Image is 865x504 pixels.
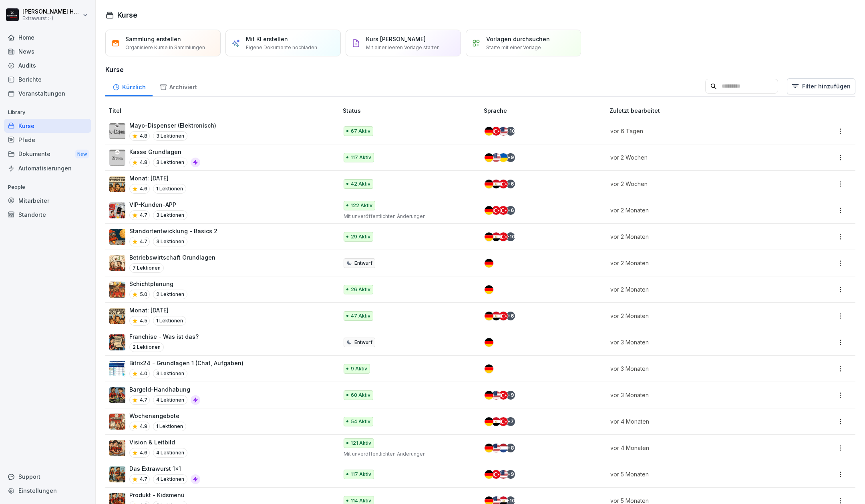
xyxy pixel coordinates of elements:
[129,227,217,235] p: Standortentwicklung - Basics 2
[4,133,91,147] a: Pfade
[4,147,91,162] div: Dokumente
[129,491,187,499] p: Produkt - Kidsmenü
[4,194,91,208] a: Mitarbeiter
[109,308,125,324] img: fxfbfey3q9ztre7uhsvku66h.png
[140,396,147,404] p: 4.7
[109,282,125,298] img: c5aux04luvp2sey7l1nulazl.png
[499,153,508,162] img: ua.svg
[485,232,493,241] img: de.svg
[351,154,371,161] p: 117 Aktiv
[506,417,515,426] div: + 7
[351,180,370,188] p: 42 Aktiv
[129,174,186,182] p: Monat: [DATE]
[486,35,550,43] p: Vorlagen durchsuchen
[492,153,501,162] img: us.svg
[109,202,125,218] img: vjln8cuchom3dkvx73pawsc6.png
[485,364,493,373] img: de.svg
[153,369,187,378] p: 3 Lektionen
[492,444,501,452] img: us.svg
[351,202,372,209] p: 122 Aktiv
[492,127,501,136] img: tr.svg
[4,58,91,72] div: Audits
[351,312,370,320] p: 47 Aktiv
[351,418,370,425] p: 54 Aktiv
[75,150,89,159] div: New
[610,312,783,320] p: vor 2 Monaten
[129,359,243,367] p: Bitrix24 - Grundlagen 1 (Chat, Aufgaben)
[610,106,793,115] p: Zuletzt bearbeitet
[610,232,783,241] p: vor 2 Monaten
[129,306,186,314] p: Monat: [DATE]
[499,232,508,241] img: tr.svg
[610,338,783,346] p: vor 3 Monaten
[105,65,855,74] h3: Kurse
[610,259,783,267] p: vor 2 Monaten
[485,153,493,162] img: de.svg
[506,391,515,400] div: + 9
[492,391,501,400] img: us.svg
[4,147,91,162] a: DokumenteNew
[506,153,515,162] div: + 9
[246,44,317,51] p: Eigene Dokumente hochladen
[486,44,541,51] p: Starte mit einer Vorlage
[140,423,147,430] p: 4.9
[140,476,147,483] p: 4.7
[506,232,515,241] div: + 10
[129,148,200,156] p: Kasse Grundlagen
[499,417,508,426] img: tr.svg
[129,253,215,262] p: Betriebswirtschaft Grundlagen
[109,123,125,139] img: i7k735lmbv6ncfhf3gag3nw9.png
[506,180,515,188] div: + 6
[492,417,501,426] img: eg.svg
[4,208,91,222] a: Standorte
[485,127,493,136] img: de.svg
[499,470,508,479] img: us.svg
[351,440,371,447] p: 121 Aktiv
[140,370,147,377] p: 4.0
[366,35,426,43] p: Kurs [PERSON_NAME]
[344,450,471,458] p: Mit unveröffentlichten Änderungen
[129,464,200,473] p: Das Extrawurst 1x1
[492,232,501,241] img: eg.svg
[506,206,515,215] div: + 6
[117,10,137,20] h1: Kurse
[492,312,501,320] img: eg.svg
[485,470,493,479] img: de.svg
[109,334,125,350] img: fd228p8gennu2yk7lvewu6l1.png
[140,185,147,192] p: 4.6
[153,76,204,96] div: Archiviert
[140,212,147,219] p: 4.7
[153,290,187,299] p: 2 Lektionen
[492,180,501,188] img: eg.svg
[4,72,91,86] a: Berichte
[246,35,288,43] p: Mit KI erstellen
[351,392,370,399] p: 60 Aktiv
[610,364,783,373] p: vor 3 Monaten
[354,339,372,346] p: Entwurf
[4,86,91,100] div: Veranstaltungen
[4,484,91,498] a: Einstellungen
[499,180,508,188] img: tr.svg
[4,119,91,133] div: Kurse
[109,361,125,377] img: b4gektq6uw5k35jpwczcx60l.png
[153,448,187,458] p: 4 Lektionen
[499,391,508,400] img: tr.svg
[153,184,186,194] p: 1 Lektionen
[610,153,783,162] p: vor 2 Wochen
[354,260,372,267] p: Entwurf
[485,338,493,347] img: de.svg
[129,342,164,352] p: 2 Lektionen
[140,238,147,245] p: 4.7
[4,44,91,58] div: News
[344,213,471,220] p: Mit unveröffentlichten Änderungen
[153,210,187,220] p: 3 Lektionen
[140,291,147,298] p: 5.0
[351,128,370,135] p: 67 Aktiv
[787,78,855,94] button: Filter hinzufügen
[129,412,186,420] p: Wochenangebote
[22,8,81,15] p: [PERSON_NAME] Hagebaum
[129,438,187,446] p: Vision & Leitbild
